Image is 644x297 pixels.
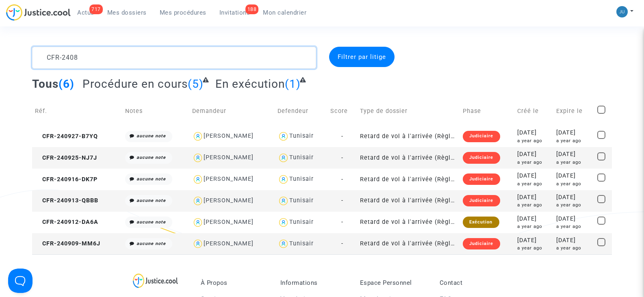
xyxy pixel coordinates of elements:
div: Tunisair [289,197,314,204]
td: Retard de vol à l'arrivée (Règlement CE n°261/2004) [357,190,460,212]
span: (1) [285,77,301,91]
td: Retard de vol à l'arrivée (Règlement CE n°261/2004) [357,233,460,255]
i: aucune note [137,133,166,139]
div: [PERSON_NAME] [204,132,254,139]
a: 717Actus [71,7,101,19]
a: Mes dossiers [101,7,153,19]
div: a year ago [556,137,591,144]
div: [DATE] [517,236,551,245]
span: Filtrer par litige [338,53,386,61]
div: a year ago [517,223,551,230]
td: Demandeur [189,97,275,126]
a: Mon calendrier [256,7,313,19]
a: Mes procédures [153,7,213,19]
div: a year ago [556,202,591,208]
span: Invitations [219,9,250,16]
p: À Propos [201,279,268,286]
div: Judiciaire [463,238,500,249]
span: CFR-240913-QBBB [35,197,98,204]
div: Judiciaire [463,152,500,163]
div: a year ago [517,245,551,251]
span: - [341,154,343,161]
td: Retard de vol à l'arrivée (Règlement CE n°261/2004) [357,126,460,147]
div: 188 [245,4,259,14]
p: Espace Personnel [360,279,427,286]
div: a year ago [556,245,591,251]
span: CFR-240916-DK7P [35,176,98,183]
img: logo-lg.svg [133,273,178,288]
span: - [341,197,343,204]
span: CFR-240912-DA6A [35,219,98,225]
div: Tunisair [289,240,314,247]
td: Retard de vol à l'arrivée (Règlement CE n°261/2004) [357,169,460,190]
img: icon-user.svg [192,130,204,142]
img: icon-user.svg [192,152,204,164]
div: [PERSON_NAME] [204,154,254,161]
iframe: Help Scout Beacon - Open [8,269,33,293]
div: [DATE] [556,128,591,137]
span: Actus [77,9,94,16]
span: CFR-240925-NJ7J [35,154,97,161]
td: Notes [122,97,189,126]
i: aucune note [137,155,166,160]
img: icon-user.svg [278,217,289,228]
td: Type de dossier [357,97,460,126]
div: [PERSON_NAME] [204,219,254,225]
img: jc-logo.svg [6,4,71,21]
td: Defendeur [275,97,327,126]
div: Exécution [463,217,499,228]
div: a year ago [517,159,551,166]
span: - [341,176,343,183]
i: aucune note [137,198,166,203]
img: icon-user.svg [192,238,204,250]
div: Judiciaire [463,195,500,206]
div: [DATE] [517,193,551,202]
div: [DATE] [517,150,551,159]
div: a year ago [556,223,591,230]
div: a year ago [556,180,591,187]
i: aucune note [137,176,166,182]
div: [PERSON_NAME] [204,197,254,204]
span: Tous [32,77,59,91]
td: Score [327,97,357,126]
img: icon-user.svg [192,173,204,185]
div: a year ago [517,137,551,144]
span: - [341,219,343,225]
span: Procédure en cours [82,77,188,91]
img: icon-user.svg [278,152,289,164]
td: Retard de vol à l'arrivée (Règlement CE n°261/2004) [357,212,460,233]
div: [DATE] [556,150,591,159]
div: [DATE] [517,128,551,137]
span: Mon calendrier [263,9,306,16]
i: aucune note [137,241,166,246]
td: Créé le [514,97,553,126]
a: 188Invitations [213,7,257,19]
div: Tunisair [289,176,314,182]
span: - [341,240,343,247]
img: icon-user.svg [278,130,289,142]
div: [DATE] [556,236,591,245]
td: Phase [460,97,514,126]
div: [DATE] [517,171,551,180]
div: [DATE] [556,193,591,202]
i: aucune note [137,219,166,225]
td: Expire le [553,97,594,126]
div: [PERSON_NAME] [204,240,254,247]
div: a year ago [556,159,591,166]
img: icon-user.svg [192,195,204,207]
span: (6) [59,77,74,91]
div: Judiciaire [463,131,500,142]
img: icon-user.svg [192,217,204,228]
span: (5) [188,77,204,91]
img: icon-user.svg [278,195,289,207]
span: CFR-240909-MM6J [35,240,100,247]
div: [DATE] [556,215,591,223]
p: Informations [280,279,348,286]
img: icon-user.svg [278,173,289,185]
span: En exécution [215,77,285,91]
div: Tunisair [289,154,314,161]
span: Mes dossiers [107,9,147,16]
div: Tunisair [289,132,314,139]
div: [PERSON_NAME] [204,176,254,182]
div: Tunisair [289,219,314,225]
